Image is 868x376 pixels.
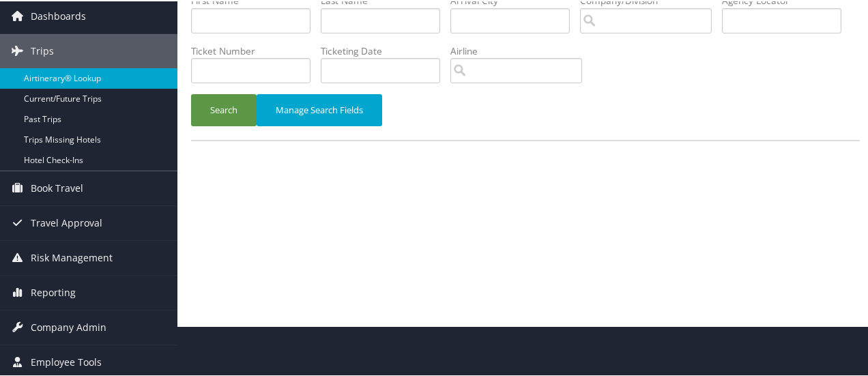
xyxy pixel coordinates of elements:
[31,309,106,343] span: Company Admin
[31,240,113,274] span: Risk Management
[31,170,83,204] span: Book Travel
[257,93,382,125] button: Manage Search Fields
[321,43,450,57] label: Ticketing Date
[191,93,257,125] button: Search
[191,43,321,57] label: Ticket Number
[31,274,76,308] span: Reporting
[31,33,54,67] span: Trips
[31,205,102,239] span: Travel Approval
[450,43,592,57] label: Airline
